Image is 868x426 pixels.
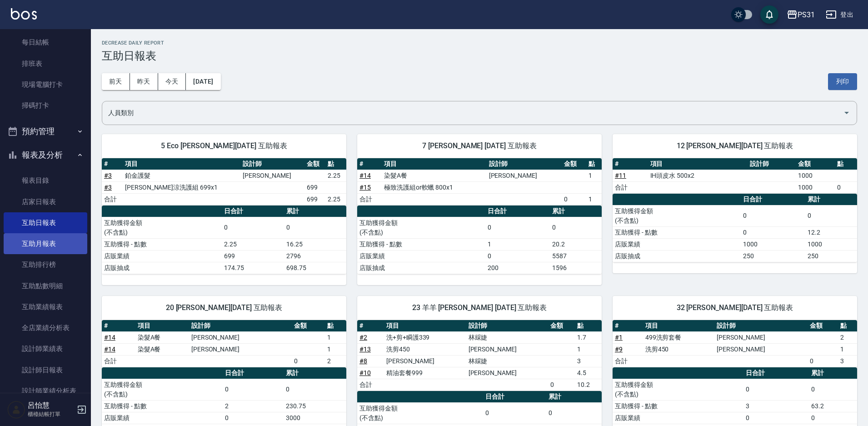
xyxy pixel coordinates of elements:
td: 3 [743,400,809,412]
td: 1000 [805,238,857,250]
button: 前天 [102,73,130,90]
table: a dense table [102,205,346,274]
td: 合計 [357,379,384,391]
th: 設計師 [748,158,796,170]
td: 互助獲得金額 (不含點) [613,379,743,400]
input: 人員名稱 [106,105,839,121]
a: #9 [615,346,623,353]
a: 互助排行榜 [4,254,87,275]
td: 0 [223,379,283,400]
td: 250 [805,250,857,262]
td: [PERSON_NAME] [384,355,466,367]
a: #3 [104,184,112,191]
th: 項目 [123,158,240,170]
a: 互助業績報表 [4,296,87,317]
td: 合計 [613,181,648,193]
td: 0 [741,205,805,226]
td: 互助獲得 - 點數 [102,400,223,412]
td: 0 [809,412,857,424]
td: 2.25 [325,193,346,205]
td: [PERSON_NAME] [189,331,292,343]
th: 日合計 [222,205,284,217]
th: 點 [325,320,346,332]
h3: 互助日報表 [102,50,857,62]
td: 699 [222,250,284,262]
a: #14 [104,346,115,353]
td: 互助獲得 - 點數 [357,238,485,250]
td: 0 [741,226,805,238]
td: 染髮A餐 [382,170,487,181]
td: 230.75 [284,400,346,412]
td: 店販業績 [613,238,741,250]
td: 2 [223,400,283,412]
span: 7 [PERSON_NAME] [DATE] 互助報表 [368,141,591,150]
th: 設計師 [466,320,549,332]
table: a dense table [357,320,602,391]
a: #2 [359,334,367,341]
td: 洗剪450 [643,343,715,355]
th: 累計 [809,367,857,379]
td: 店販抽成 [613,250,741,262]
a: 設計師業績分析表 [4,381,87,401]
td: 698.75 [284,262,346,274]
h5: 呂怡慧 [28,401,74,410]
td: 1 [485,238,549,250]
th: 金額 [548,320,575,332]
td: 1 [586,170,602,181]
table: a dense table [357,205,602,274]
td: 0 [546,402,602,424]
td: 1 [838,343,857,355]
td: 0 [550,217,602,238]
th: 日合計 [223,367,283,379]
th: 點 [835,158,857,170]
td: 16.25 [284,238,346,250]
th: 金額 [808,320,838,332]
td: [PERSON_NAME] [466,367,549,379]
td: 0 [743,379,809,400]
th: # [357,158,382,170]
button: [DATE] [186,73,220,90]
td: 499洗剪套餐 [643,331,715,343]
td: 1000 [741,238,805,250]
td: 鉑金護髮 [123,170,240,181]
td: 洗+剪+瞬護339 [384,331,466,343]
th: 設計師 [714,320,808,332]
td: 0 [485,217,549,238]
td: 0 [562,193,586,205]
table: a dense table [613,320,857,367]
td: 互助獲得金額 (不含點) [357,217,485,238]
a: #10 [359,369,371,376]
td: 林綵婕 [466,331,549,343]
td: 互助獲得 - 點數 [613,400,743,412]
td: 0 [223,412,283,424]
button: 列印 [828,73,857,90]
td: 0 [805,205,857,226]
td: 林綵婕 [466,355,549,367]
table: a dense table [613,194,857,262]
td: 3 [838,355,857,367]
td: 0 [743,412,809,424]
a: 設計師日報表 [4,360,87,381]
td: 0 [284,379,346,400]
button: PS31 [783,5,818,24]
th: 設計師 [487,158,562,170]
table: a dense table [102,158,346,205]
td: 0 [284,217,346,238]
td: 1596 [550,262,602,274]
td: 1.7 [575,331,602,343]
td: 合計 [613,355,643,367]
td: 店販業績 [357,250,485,262]
th: 日合計 [743,367,809,379]
td: 互助獲得 - 點數 [102,238,222,250]
td: 1 [325,343,346,355]
td: 200 [485,262,549,274]
a: #8 [359,357,367,365]
td: 合計 [102,355,135,367]
th: # [102,158,123,170]
th: # [102,320,135,332]
td: 0 [809,379,857,400]
span: 5 Eco [PERSON_NAME][DATE] 互助報表 [113,141,335,150]
a: #3 [104,172,112,179]
th: 項目 [643,320,715,332]
td: 2 [325,355,346,367]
